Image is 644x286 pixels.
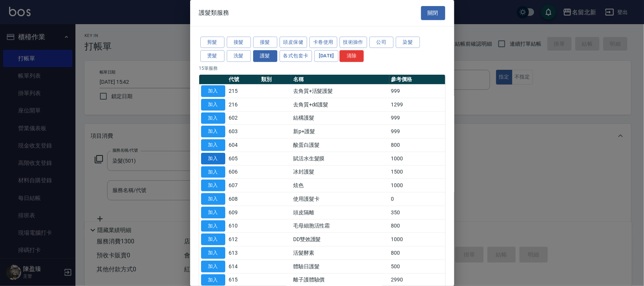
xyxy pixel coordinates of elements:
button: 加入 [201,153,225,165]
button: 加入 [201,180,225,191]
td: 999 [389,111,445,125]
button: 加入 [201,207,225,218]
button: 關閉 [421,6,445,20]
button: 加入 [201,126,225,137]
td: 612 [227,233,259,246]
button: 剪髮 [200,37,224,48]
td: DD雙效護髮 [291,233,389,246]
button: 卡卷使用 [309,37,337,48]
button: 加入 [201,85,225,97]
td: 1000 [389,233,445,246]
td: 頭皮隔離 [291,206,389,219]
td: 999 [389,85,445,98]
td: 614 [227,260,259,273]
td: 去角質+活髮護髮 [291,85,389,98]
button: 燙髮 [200,50,224,62]
button: 加入 [201,112,225,124]
td: 冰封護髮 [291,165,389,179]
button: [DATE] [314,50,338,62]
td: 606 [227,165,259,179]
td: 604 [227,138,259,152]
td: 使用護髮卡 [291,192,389,206]
td: 216 [227,98,259,111]
button: 加入 [201,193,225,205]
td: 602 [227,111,259,125]
td: 1000 [389,152,445,165]
td: 炫色 [291,179,389,192]
td: 賦活水生髮膜 [291,152,389,165]
td: 1299 [389,98,445,111]
button: 加入 [201,166,225,178]
th: 代號 [227,75,259,85]
button: 加入 [201,247,225,259]
td: 215 [227,85,259,98]
td: 500 [389,260,445,273]
button: 加入 [201,99,225,111]
button: 清除 [340,50,364,62]
p: 15 筆服務 [199,65,445,72]
td: 800 [389,138,445,152]
td: 體驗日護髮 [291,260,389,273]
th: 參考價格 [389,75,445,85]
td: 酸蛋白護髮 [291,138,389,152]
button: 加入 [201,261,225,272]
button: 染髮 [396,37,420,48]
td: 1000 [389,179,445,192]
button: 洗髮 [227,50,251,62]
td: 613 [227,246,259,260]
td: 609 [227,206,259,219]
td: 999 [389,125,445,138]
td: 1500 [389,165,445,179]
td: 350 [389,206,445,219]
td: 605 [227,152,259,165]
td: 新p+護髮 [291,125,389,138]
td: 800 [389,246,445,260]
td: 608 [227,192,259,206]
td: 去角質+dd護髮 [291,98,389,111]
th: 類別 [259,75,291,85]
button: 技術操作 [340,37,367,48]
td: 610 [227,219,259,233]
button: 加入 [201,274,225,286]
button: 護髮 [253,50,277,62]
button: 公司 [369,37,393,48]
td: 800 [389,219,445,233]
th: 名稱 [291,75,389,85]
td: 結構護髮 [291,111,389,125]
span: 護髮類服務 [199,9,229,17]
td: 毛母細胞活性霜 [291,219,389,233]
button: 加入 [201,139,225,151]
button: 各式包套卡 [280,50,312,62]
td: 0 [389,192,445,206]
button: 接髮 [227,37,251,48]
button: 頭皮保健 [280,37,307,48]
td: 607 [227,179,259,192]
button: 接髮 [253,37,277,48]
button: 加入 [201,220,225,232]
td: 活髮酵素 [291,246,389,260]
button: 加入 [201,234,225,245]
td: 603 [227,125,259,138]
